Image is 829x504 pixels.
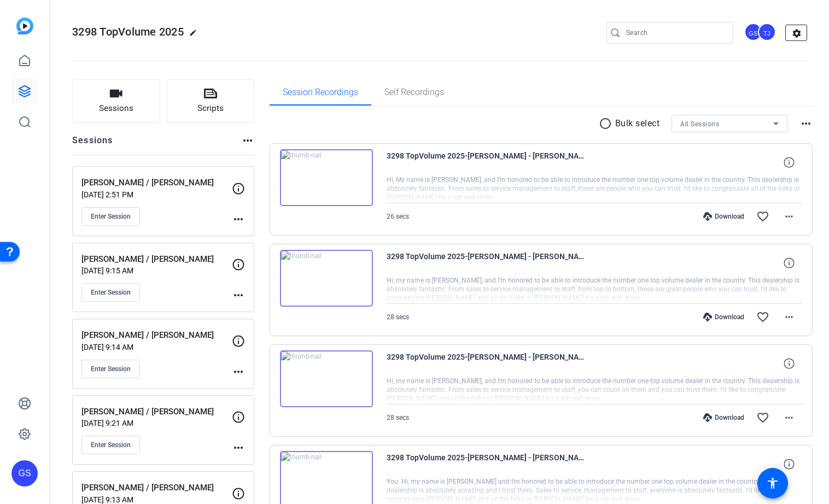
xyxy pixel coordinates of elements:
[698,313,750,321] div: Download
[81,266,232,275] p: [DATE] 9:15 AM
[783,210,796,223] mat-icon: more_horiz
[72,25,184,38] span: 3298 TopVolume 2025
[81,253,232,266] p: [PERSON_NAME] / [PERSON_NAME]
[783,310,796,324] mat-icon: more_horiz
[756,210,769,223] mat-icon: favorite_border
[783,411,796,424] mat-icon: more_horiz
[81,329,232,342] p: [PERSON_NAME] / [PERSON_NAME]
[81,190,232,199] p: [DATE] 2:51 PM
[384,88,444,97] span: Self Recordings
[283,88,358,97] span: Session Recordings
[197,102,224,115] span: Scripts
[758,23,776,41] div: TJ
[280,250,373,307] img: thumb-nail
[81,482,232,494] p: [PERSON_NAME] / [PERSON_NAME]
[387,250,589,276] span: 3298 TopVolume 2025-[PERSON_NAME] - [PERSON_NAME] Ford-2025-03-11-10-54-40-475-0
[387,451,589,477] span: 3298 TopVolume 2025-[PERSON_NAME] - [PERSON_NAME] Ford-2025-03-11-10-53-03-910-0
[81,177,232,189] p: [PERSON_NAME] / [PERSON_NAME]
[241,134,254,147] mat-icon: more_horiz
[167,79,255,123] button: Scripts
[599,117,615,130] mat-icon: radio_button_unchecked
[756,310,769,324] mat-icon: favorite_border
[387,213,409,220] span: 26 secs
[91,441,131,449] span: Enter Session
[91,365,131,373] span: Enter Session
[280,149,373,206] img: thumb-nail
[232,213,245,226] mat-icon: more_horiz
[16,17,33,34] img: blue-gradient.svg
[758,23,777,42] ngx-avatar: T Jacob
[387,414,409,421] span: 28 secs
[698,413,750,422] div: Download
[91,212,131,221] span: Enter Session
[81,419,232,427] p: [DATE] 9:21 AM
[91,288,131,297] span: Enter Session
[615,117,660,130] p: Bulk select
[232,441,245,454] mat-icon: more_horiz
[81,360,140,378] button: Enter Session
[799,117,813,130] mat-icon: more_horiz
[387,149,589,175] span: 3298 TopVolume 2025-[PERSON_NAME] - [PERSON_NAME] Ford-2025-03-11-10-55-32-346-0
[744,23,762,41] div: GS
[232,365,245,378] mat-icon: more_horiz
[387,313,409,321] span: 28 secs
[99,102,133,115] span: Sessions
[189,29,202,42] mat-icon: edit
[81,436,140,454] button: Enter Session
[698,212,750,221] div: Download
[387,350,589,377] span: 3298 TopVolume 2025-[PERSON_NAME] - [PERSON_NAME]-2025-03-11-10-54-00-501-0
[232,289,245,302] mat-icon: more_horiz
[72,134,113,155] h2: Sessions
[11,460,38,487] div: GS
[786,25,808,42] mat-icon: settings
[81,207,140,226] button: Enter Session
[280,350,373,407] img: thumb-nail
[680,120,719,128] span: All Sessions
[81,343,232,351] p: [DATE] 9:14 AM
[81,406,232,418] p: [PERSON_NAME] / [PERSON_NAME]
[744,23,763,42] ngx-avatar: Greg Smith
[81,495,232,504] p: [DATE] 9:13 AM
[81,283,140,302] button: Enter Session
[766,477,779,490] mat-icon: accessibility
[626,26,725,39] input: Search
[72,79,160,123] button: Sessions
[756,411,769,424] mat-icon: favorite_border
